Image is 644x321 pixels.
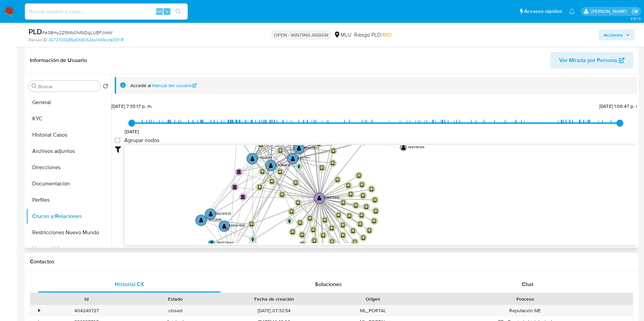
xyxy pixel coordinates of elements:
[312,227,315,232] text: 
[358,222,362,227] text: 
[26,241,111,257] button: Marcas AML
[291,156,295,161] text: 
[330,225,333,230] text: 
[591,8,629,15] p: tomas.vaya@mercadolibre.com
[250,222,253,227] text: 
[347,183,350,188] text: 
[354,31,392,39] span: Riesgo PLD:
[270,179,274,184] text: 
[115,280,144,288] span: Historial CX
[26,159,111,176] button: Direcciones
[131,305,220,316] div: closed
[372,219,376,224] text: 
[418,305,633,316] div: Reputación ME
[368,228,371,233] text: 
[268,166,269,169] text: D
[550,52,633,68] button: Ver Mirada por Persona
[337,213,340,218] text: 
[269,163,273,168] text: 
[362,235,365,240] text: 
[334,31,351,39] div: MLU
[632,8,639,15] a: Salir
[422,296,628,302] div: Proceso
[280,192,284,197] text: 
[312,238,316,243] text: 
[220,305,329,316] div: [DATE] 07:32:54
[26,111,111,127] button: KYC
[298,165,300,169] text: 
[316,199,317,202] text: D
[288,219,291,223] text: 
[171,7,185,16] button: search-icon
[342,200,345,205] text: 
[278,169,282,174] text: 
[26,208,111,224] button: Cruces y Relaciones
[301,242,304,247] text: 
[297,146,301,151] text: 
[336,177,339,182] text: 
[259,142,263,147] text: 
[29,37,47,43] b: Person ID
[353,240,356,245] text: 
[166,8,168,15] span: s
[275,162,290,167] text: 316384616
[42,29,112,36] span: # e38my225Mb0NfbDqLUBFJlmW
[599,29,634,40] button: Acciones
[402,145,406,150] text: 
[317,141,320,146] text: 
[323,218,327,223] text: 
[32,83,37,89] button: Buscar
[216,240,234,245] text: 1583078660
[330,239,334,244] text: 
[115,138,120,143] input: Agrupar nodos
[329,305,418,316] div: ML_PORTAL
[26,192,111,208] button: Perfiles
[258,184,261,189] text: 
[233,184,237,189] text: 
[30,57,87,64] h1: Información de Usuario
[331,161,334,166] text: 
[332,148,335,154] text: 
[317,196,321,201] text: 
[341,233,345,238] text: 
[604,29,623,40] span: Acciones
[357,173,361,178] text: 
[370,186,373,192] text: 
[308,216,312,221] text: 
[47,296,126,302] div: Id
[49,37,124,43] a: 457210058fbd0fd5163bc1499ccfa00f
[320,165,324,170] text: 
[296,149,297,153] text: D
[373,198,376,203] text: 
[222,223,226,228] text: 
[111,103,152,109] span: [DATE] 7:35:17 p. m.
[261,169,264,174] text: 
[365,204,368,209] text: 
[599,103,641,109] span: [DATE] 1:06:47 p. m.
[297,156,310,160] text: 63017771
[348,213,351,218] text: 
[349,192,352,197] text: 
[298,220,302,225] text: 
[26,127,111,143] button: Historial Casos
[252,238,254,242] text: 
[130,82,151,89] span: Accedé al
[321,233,325,238] text: 
[206,217,222,222] text: 1740112689
[291,229,294,235] text: 
[324,195,339,200] text: 326573333
[38,83,97,89] input: Buscar
[296,200,300,205] text: 
[209,212,213,217] text: 
[294,180,297,185] text: 
[215,211,231,216] text: 1882281925
[290,209,293,214] text: 
[360,213,363,218] text: 
[351,228,355,234] text: 
[382,31,392,39] span: MID
[26,224,111,241] button: Restricciones Nuevo Mundo
[522,280,533,288] span: Chat
[229,223,245,227] text: 638384566
[225,296,324,302] div: Fecha de creación
[38,307,40,314] div: •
